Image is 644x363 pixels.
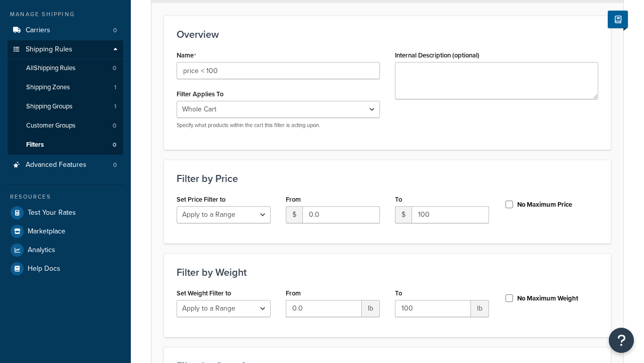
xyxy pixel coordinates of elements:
[113,141,116,149] span: 0
[8,40,123,155] li: Shipping Rules
[28,265,60,273] span: Help Docs
[395,51,479,59] label: Internal Description (optional)
[26,45,72,54] span: Shipping Rules
[609,328,634,353] button: Open Resource Center
[26,64,75,73] span: All Shipping Rules
[8,156,123,174] a: Advanced Features0
[26,26,50,35] span: Carriers
[395,206,412,223] span: $
[8,97,123,116] a: Shipping Groups1
[113,26,117,35] span: 0
[8,136,123,154] a: Filters0
[8,97,123,116] li: Shipping Groups
[517,200,572,209] label: No Maximum Price
[395,196,402,203] label: To
[286,206,302,223] span: $
[8,241,123,259] a: Analytics
[8,136,123,154] li: Filters
[26,83,70,92] span: Shipping Zones
[8,59,123,78] a: AllShipping Rules0
[395,289,402,297] label: To
[8,21,123,40] li: Carriers
[608,11,628,28] button: Show Help Docs
[8,78,123,97] a: Shipping Zones1
[8,10,123,19] div: Manage Shipping
[517,294,578,303] label: No Maximum Weight
[362,300,380,317] span: lb
[8,116,123,135] li: Customer Groups
[26,122,75,130] span: Customer Groups
[26,141,44,149] span: Filters
[8,260,123,278] a: Help Docs
[8,21,123,40] a: Carriers0
[177,289,231,297] label: Set Weight Filter to
[177,173,598,184] h3: Filter by Price
[177,196,225,203] label: Set Price Filter to
[8,222,123,240] a: Marketplace
[8,193,123,201] div: Resources
[26,102,72,111] span: Shipping Groups
[8,204,123,222] a: Test Your Rates
[8,156,123,174] li: Advanced Features
[471,300,489,317] span: lb
[177,122,380,129] p: Specify what products within the cart this filter is acting upon.
[286,289,301,297] label: From
[114,102,116,111] span: 1
[28,227,65,236] span: Marketplace
[113,161,117,169] span: 0
[177,29,598,40] h3: Overview
[28,209,76,217] span: Test Your Rates
[114,83,116,92] span: 1
[113,122,116,130] span: 0
[113,64,116,73] span: 0
[28,246,55,255] span: Analytics
[177,90,223,98] label: Filter Applies To
[177,51,196,59] label: Name
[26,161,87,169] span: Advanced Features
[286,196,301,203] label: From
[177,267,598,278] h3: Filter by Weight
[8,40,123,59] a: Shipping Rules
[8,78,123,97] li: Shipping Zones
[8,116,123,135] a: Customer Groups0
